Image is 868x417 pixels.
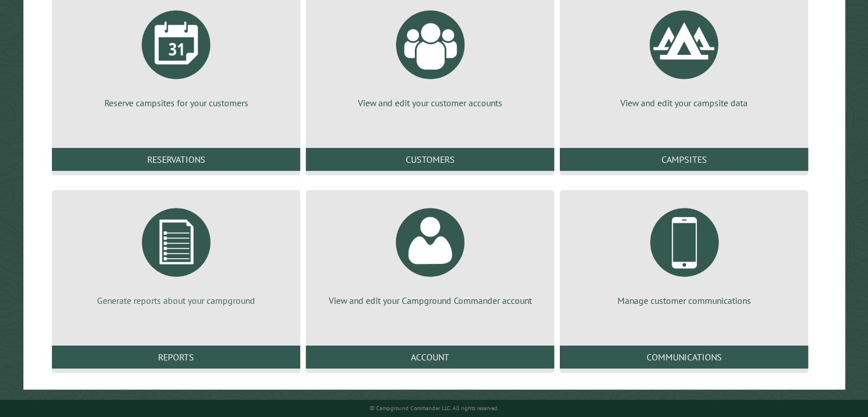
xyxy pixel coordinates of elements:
p: Manage customer communications [574,294,794,307]
a: Manage customer communications [574,199,794,307]
a: Reserve campsites for your customers [66,2,286,109]
small: © Campground Commander LLC. All rights reserved. [370,404,499,412]
a: Reports [52,346,300,368]
a: Customers [306,148,554,171]
a: View and edit your Campground Commander account [320,199,540,307]
p: View and edit your campsite data [574,97,794,109]
p: Reserve campsites for your customers [66,97,286,109]
p: Generate reports about your campground [66,294,286,307]
p: View and edit your Campground Commander account [320,294,540,307]
a: Generate reports about your campground [66,199,286,307]
a: Reservations [52,148,300,171]
a: Communications [560,346,808,368]
p: View and edit your customer accounts [320,97,540,109]
a: View and edit your campsite data [574,2,794,109]
a: Campsites [560,148,808,171]
a: Account [306,346,554,368]
a: View and edit your customer accounts [320,2,540,109]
